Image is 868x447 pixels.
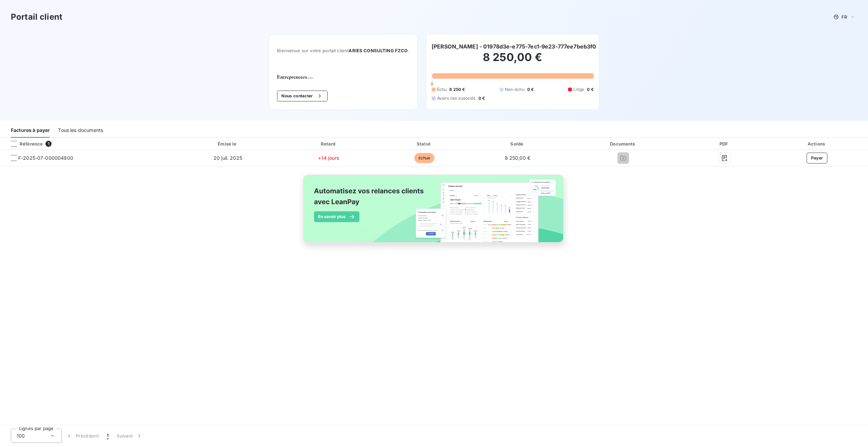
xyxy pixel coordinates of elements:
[11,123,50,138] div: Factures à payer
[277,75,320,80] img: Company logo
[767,140,867,147] div: Actions
[685,140,765,147] div: PDF
[432,51,594,71] h2: 8 250,00 €
[414,153,435,163] span: échue
[45,141,52,147] span: 1
[431,81,433,86] span: 0
[113,429,147,443] button: Suivant
[277,91,327,101] button: Nous contacter
[437,95,476,101] span: Avoirs non associés
[573,86,584,93] span: Litige
[437,86,447,93] span: Échu
[505,86,525,93] span: Non-échu
[432,42,596,51] h6: [PERSON_NAME] - 01978d3e-e775-7ec1-9e23-777ee7beb3f0
[18,155,73,161] span: F-2025-07-000004900
[349,48,408,53] span: ARIES CONSULTING FZCO
[107,432,108,439] span: 1
[505,155,531,161] span: 8 250,00 €
[62,429,103,443] button: Précédent
[214,155,242,161] span: 20 juil. 2025
[5,141,43,147] div: Référence
[473,140,562,147] div: Solde
[103,429,113,443] button: 1
[842,14,847,20] span: FR
[478,95,485,101] span: 0 €
[449,86,465,93] span: 8 250 €
[587,86,593,93] span: 0 €
[282,140,376,147] div: Retard
[11,11,62,23] h3: Portail client
[378,140,470,147] div: Statut
[318,155,339,161] span: +14 jours
[58,123,103,138] div: Tous les documents
[807,153,828,163] button: Payer
[17,432,25,439] span: 100
[297,171,571,254] img: banner
[177,140,279,147] div: Émise le
[277,48,409,53] span: Bienvenue sur votre portail client .
[527,86,534,93] span: 0 €
[565,140,682,147] div: Documents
